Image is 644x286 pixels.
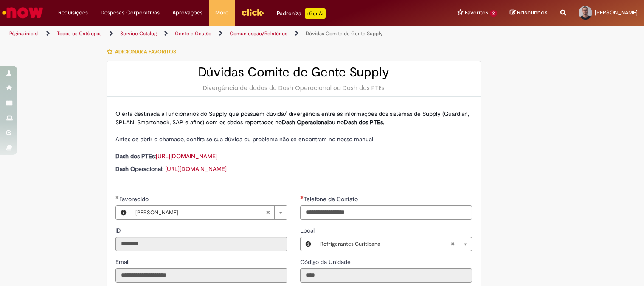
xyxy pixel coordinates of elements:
strong: Dash dos PTEs. [344,118,384,126]
a: [URL][DOMAIN_NAME] [156,152,217,160]
span: Somente leitura - ID [115,227,123,234]
span: Rascunhos [517,8,548,17]
span: Adicionar a Favoritos [115,48,176,55]
button: Local, Visualizar este registro Refrigerantes Curitibana [301,237,316,251]
div: Padroniza [277,8,326,19]
span: Obrigatório Preenchido [300,196,304,199]
input: ID [115,237,287,251]
span: Favoritos [465,8,488,17]
abbr: Limpar campo Local [446,237,459,251]
img: click_logo_yellow_360x200.png [241,6,264,19]
a: Todos os Catálogos [57,30,102,37]
span: Aprovações [172,8,202,17]
a: [URL][DOMAIN_NAME] [165,165,227,173]
strong: Dash dos PTEs: [115,152,156,160]
a: Gente e Gestão [175,30,211,37]
span: [PERSON_NAME] [135,206,266,219]
a: Service Catalog [120,30,157,37]
span: 2 [490,10,497,17]
img: ServiceNow [1,4,45,21]
span: Local [300,227,316,234]
span: Favorecido, Ronaldo Kloss [119,195,150,203]
label: Somente leitura - Email [115,258,131,266]
h2: Dúvidas Comite de Gente Supply [115,65,472,79]
strong: Dash Operacional [282,118,329,126]
input: Telefone de Contato [300,205,472,220]
p: +GenAi [305,8,326,19]
a: Dúvidas Comite de Gente Supply [306,30,383,37]
label: Somente leitura - Código da Unidade [300,258,352,266]
span: Antes de abrir o chamado, confira se sua dúvida ou problema não se encontram no nosso manual [115,135,373,143]
span: Oferta destinada a funcionários do Supply que possuem dúvida/ divergência entre as informações do... [115,110,469,126]
abbr: Limpar campo Favorecido [262,206,274,219]
span: Somente leitura - Código da Unidade [300,258,352,266]
span: [PERSON_NAME] [595,9,638,16]
span: More [215,8,228,17]
span: Refrigerantes Curitibana [320,237,450,251]
a: Rascunhos [510,9,548,17]
a: Comunicação/Relatórios [230,30,287,37]
ul: Trilhas de página [6,26,423,42]
div: Divergência de dados do Dash Operacional ou Dash dos PTEs [115,84,472,92]
input: Email [115,268,287,283]
span: Obrigatório Preenchido [115,196,119,199]
button: Adicionar a Favoritos [107,43,181,61]
button: Favorecido, Visualizar este registro Ronaldo Kloss [116,206,131,219]
span: Despesas Corporativas [101,8,160,17]
label: Somente leitura - ID [115,226,123,235]
strong: Dash Operacional: [115,165,163,173]
span: Requisições [58,8,88,17]
a: Refrigerantes CuritibanaLimpar campo Local [316,237,472,251]
span: Somente leitura - Email [115,258,131,266]
a: [PERSON_NAME]Limpar campo Favorecido [131,206,287,219]
input: Código da Unidade [300,268,472,283]
span: Telefone de Contato [304,195,360,203]
a: Página inicial [9,30,39,37]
